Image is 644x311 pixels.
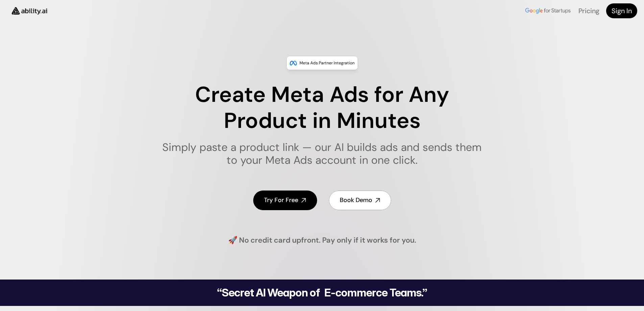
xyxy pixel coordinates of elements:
[578,6,599,15] a: Pricing
[340,196,372,204] h4: Book Demo
[158,82,486,134] h1: Create Meta Ads for Any Product in Minutes
[253,191,317,210] a: Try For Free
[300,60,355,66] p: Meta Ads Partner Integration
[606,3,637,18] a: Sign In
[329,191,391,210] a: Book Demo
[158,141,486,167] h1: Simply paste a product link — our AI builds ads and sends them to your Meta Ads account in one cl...
[200,287,445,298] h2: “Secret AI Weapon of E-commerce Teams.”
[228,235,416,246] h4: 🚀 No credit card upfront. Pay only if it works for you.
[612,6,632,16] h4: Sign In
[264,196,298,204] h4: Try For Free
